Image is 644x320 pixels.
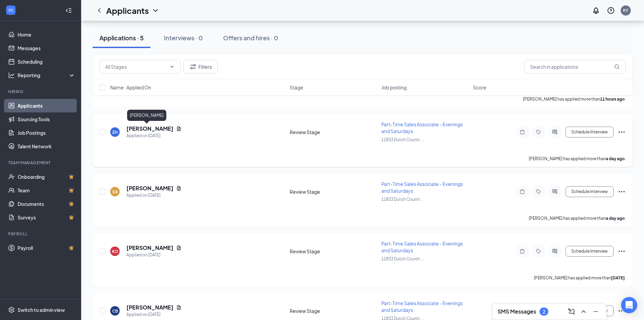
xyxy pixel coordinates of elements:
a: Job Postings [18,126,75,140]
div: Applications · 5 [99,34,144,42]
a: OnboardingCrown [18,170,75,184]
b: a day ago [606,216,625,221]
a: TeamCrown [18,184,75,197]
div: Hiring [8,89,74,94]
div: CB [112,308,118,314]
span: Score [473,84,486,91]
svg: Filter [189,63,197,71]
a: Messages [18,41,75,55]
div: 2 [543,309,545,315]
a: Talent Network [18,140,75,153]
div: Review Stage [290,129,377,135]
span: 11833 Dutch Countr ... [381,197,424,202]
svg: WorkstreamLogo [7,7,14,14]
svg: Document [176,305,182,310]
svg: ActiveChat [551,249,559,254]
svg: Ellipses [618,188,626,196]
div: Switch to admin view [18,306,65,313]
svg: ComposeMessage [567,307,575,316]
a: SurveysCrown [18,211,75,224]
button: ComposeMessage [566,306,577,317]
a: PayrollCrown [18,241,75,255]
span: Part-Time Sales Associate - Evenings and Saturdays [381,240,463,253]
span: Stage [290,84,303,91]
button: Filter Filters [183,60,218,73]
h5: [PERSON_NAME] [126,185,173,192]
svg: Note [518,189,526,194]
svg: ChevronUp [579,307,588,316]
a: Sourcing Tools [18,112,75,126]
p: [PERSON_NAME] has applied more than . [529,156,626,162]
p: [PERSON_NAME] has applied more than . [529,215,626,221]
span: 11833 Dutch Countr ... [381,256,424,261]
input: All Stages [105,63,167,70]
button: ChevronUp [578,306,589,317]
svg: MagnifyingGlass [614,64,620,69]
svg: Notifications [592,6,600,15]
svg: Settings [8,306,15,313]
button: Minimize [590,306,601,317]
div: [PERSON_NAME] [127,110,166,121]
b: a day ago [606,156,625,161]
div: KO [112,249,118,254]
svg: Document [176,186,182,191]
a: Scheduling [18,55,75,68]
h5: [PERSON_NAME] [126,304,173,311]
svg: Tag [534,129,543,135]
button: Schedule Interview [566,246,614,257]
svg: QuestionInfo [607,6,615,15]
div: Reporting [18,72,76,79]
svg: Note [518,249,526,254]
div: Review Stage [290,307,377,314]
svg: Document [176,245,182,251]
div: Payroll [8,231,74,237]
span: 11833 Dutch Countr ... [381,137,424,142]
div: ZH [112,129,118,135]
h1: Applicants [106,5,149,16]
svg: ChevronDown [151,6,160,15]
input: Search in applications [524,60,626,73]
div: Offers and hires · 0 [223,34,278,42]
h3: SMS Messages [498,308,536,315]
svg: Ellipses [618,247,626,255]
a: DocumentsCrown [18,197,75,211]
svg: Ellipses [618,307,626,315]
svg: ActiveChat [551,129,559,135]
svg: Collapse [65,7,72,14]
div: KY [623,7,628,13]
svg: Analysis [8,72,15,79]
a: Home [18,28,75,41]
svg: Minimize [592,307,600,316]
svg: Tag [534,189,543,194]
span: Part-Time Sales Associate - Evenings and Saturdays [381,121,463,134]
div: SA [112,189,118,195]
div: Applied on [DATE] [126,311,182,318]
h5: [PERSON_NAME] [126,244,173,252]
h5: [PERSON_NAME] [126,125,173,132]
svg: ChevronLeft [95,6,103,15]
div: Interviews · 0 [164,34,203,42]
span: Part-Time Sales Associate - Evenings and Saturdays [381,300,463,313]
span: Name · Applied On [110,84,151,91]
div: Applied on [DATE] [126,252,182,258]
svg: Document [176,126,182,131]
div: Applied on [DATE] [126,132,182,139]
svg: Note [518,129,526,135]
svg: Tag [534,249,543,254]
div: Applied on [DATE] [126,192,182,199]
b: [DATE] [611,275,625,280]
svg: ChevronDown [169,64,175,69]
span: Job posting [381,84,407,91]
p: [PERSON_NAME] has applied more than . [534,275,626,281]
div: Review Stage [290,248,377,255]
a: Applicants [18,99,75,112]
div: Review Stage [290,188,377,195]
div: Team Management [8,160,74,166]
svg: Ellipses [618,128,626,136]
svg: ActiveChat [551,189,559,194]
div: Open Intercom Messenger [621,297,637,313]
button: Schedule Interview [566,127,614,137]
span: Part-Time Sales Associate - Evenings and Saturdays [381,181,463,194]
button: Schedule Interview [566,186,614,197]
